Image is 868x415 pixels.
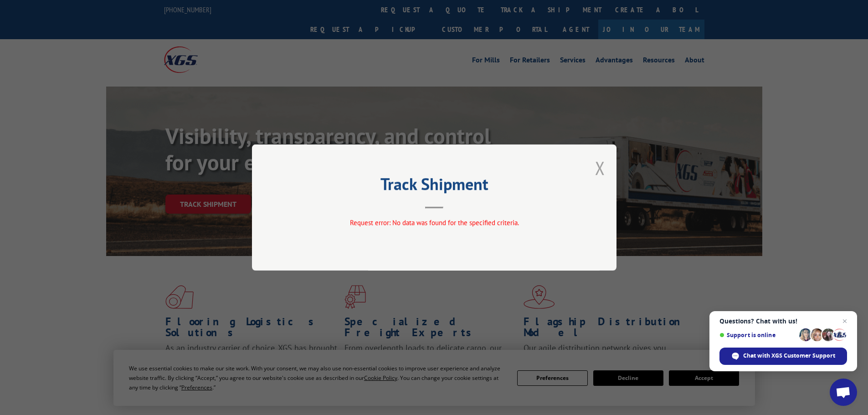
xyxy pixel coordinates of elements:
span: Questions? Chat with us! [719,318,847,325]
h2: Track Shipment [298,178,571,195]
span: Chat with XGS Customer Support [743,352,835,360]
span: Request error: No data was found for the specified criteria. [349,218,519,227]
button: Close modal [595,156,605,180]
div: Chat with XGS Customer Support [719,348,847,365]
span: Support is online [719,332,796,338]
span: Close chat [839,316,850,327]
div: Open chat [830,379,857,406]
